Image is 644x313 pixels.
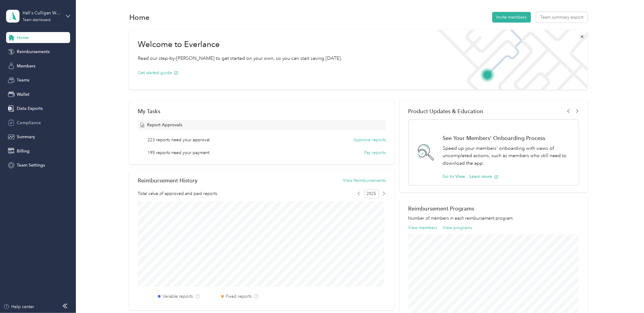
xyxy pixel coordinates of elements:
[17,148,30,154] span: Billing
[17,63,35,69] span: Members
[408,108,484,114] span: Product Updates & Education
[138,190,217,197] span: Total value of approved and paid reports
[138,40,342,49] h1: Welcome to Everlance
[129,14,150,20] h1: Home
[610,279,644,313] iframe: Everlance-gr Chat Button Frame
[3,304,34,310] button: Help center
[431,30,588,90] img: Welcome to everlance
[408,215,579,221] p: Number of members in each reimbursement program.
[148,137,210,143] span: 223 reports need your approval
[364,149,386,156] button: Pay reports
[364,189,379,198] span: 2025
[226,293,252,300] label: Fixed reports
[17,120,41,126] span: Compliance
[17,134,35,140] span: Summary
[343,177,386,184] button: View Reimbursements
[353,137,386,143] button: Approve reports
[17,34,29,41] span: Home
[138,55,342,62] p: Read our step-by-[PERSON_NAME] to get started on your own, so you can start saving [DATE].
[17,162,45,168] span: Team Settings
[408,225,437,231] button: View members
[138,70,178,76] button: Get started guide
[536,12,588,23] button: Team summary export
[23,10,61,16] div: Hall's Culligan Water
[17,49,50,55] span: Reimbursements
[408,205,579,212] h2: Reimbursement Programs
[138,177,197,184] h2: Reimbursement History
[147,122,182,128] span: Report Approvals
[138,108,386,114] div: My Tasks
[492,12,531,23] button: Invite members
[443,145,572,167] p: Speed up your members' onboarding with views of uncompleted actions, such as members who still ne...
[17,91,30,98] span: Wallet
[163,293,193,300] label: Variable reports
[17,77,29,83] span: Teams
[148,149,209,156] span: 195 reports need your payment
[443,135,572,141] h1: See Your Members' Onboarding Process
[23,18,51,22] div: Team dashboard
[443,225,472,231] button: View programs
[17,105,43,112] span: Data Exports
[443,173,465,180] button: Go to View
[470,173,499,180] button: Learn more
